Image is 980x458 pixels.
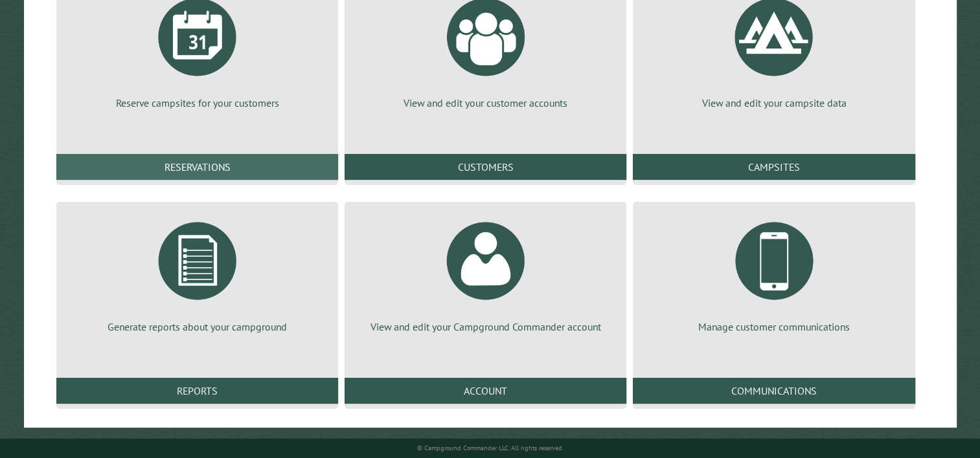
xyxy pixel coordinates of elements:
[360,212,611,334] a: View and edit your Campground Commander account
[345,378,626,404] a: Account
[633,154,915,180] a: Campsites
[56,378,338,404] a: Reports
[72,96,323,110] p: Reserve campsites for your customers
[360,320,611,334] p: View and edit your Campground Commander account
[648,96,899,110] p: View and edit your campsite data
[72,212,323,334] a: Generate reports about your campground
[648,320,899,334] p: Manage customer communications
[56,154,338,180] a: Reservations
[72,320,323,334] p: Generate reports about your campground
[345,154,626,180] a: Customers
[360,96,611,110] p: View and edit your customer accounts
[633,378,915,404] a: Communications
[648,212,899,334] a: Manage customer communications
[417,444,564,452] small: © Campground Commander LLC. All rights reserved.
